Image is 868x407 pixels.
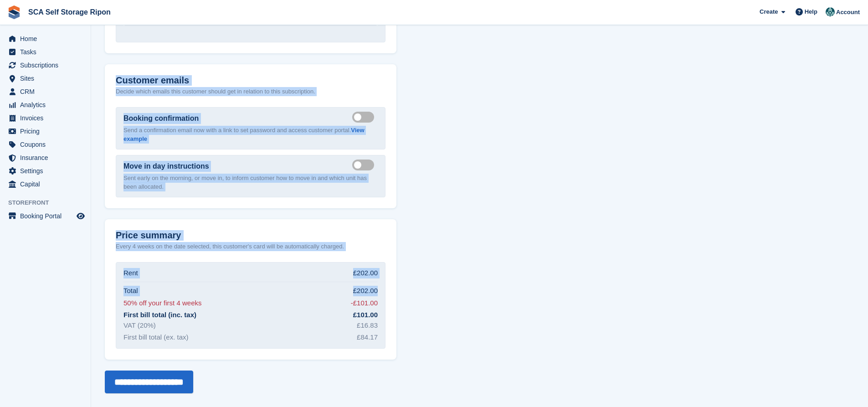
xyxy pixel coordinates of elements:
span: Home [20,32,75,45]
div: VAT (20%) [123,320,156,331]
a: Preview store [75,211,86,222]
a: menu [5,59,86,72]
span: Booking Portal [20,210,75,222]
span: Subscriptions [20,59,75,72]
h2: Customer emails [116,75,385,86]
label: Send move in day email [352,165,378,166]
span: Pricing [20,125,75,138]
span: Capital [20,178,75,191]
div: £84.17 [357,332,378,343]
div: First bill total (ex. tax) [123,332,189,343]
h2: Price summary [116,230,385,241]
img: Bethany Bloodworth [826,7,835,16]
a: menu [5,32,86,45]
a: menu [5,98,86,111]
span: Insurance [20,151,75,164]
a: menu [5,210,86,222]
span: Account [836,8,860,17]
div: First bill total (inc. tax) [123,310,196,320]
span: Settings [20,165,75,177]
p: Send a confirmation email now with a link to set password and access customer portal. [123,126,378,144]
span: Coupons [20,138,75,151]
span: Sites [20,72,75,85]
img: stora-icon-8386f47178a22dfd0bd8f6a31ec36ba5ce8667c1dd55bd0f319d3a0aa187defe.svg [7,5,21,19]
div: £202.00 [353,268,378,278]
a: SCA Self Storage Ripon [25,5,114,20]
label: Booking confirmation [123,113,199,124]
label: Send booking confirmation email [352,117,378,118]
span: Tasks [20,46,75,58]
a: menu [5,112,86,124]
label: Move in day instructions [123,161,209,172]
div: Rent [123,268,138,278]
a: View example [123,127,365,143]
div: 50% off your first 4 weeks [123,298,201,309]
a: menu [5,85,86,98]
div: £202.00 [353,286,378,296]
span: Invoices [20,112,75,124]
p: Every 4 weeks on the date selected, this customer's card will be automatically charged. [116,242,344,251]
a: menu [5,151,86,164]
a: menu [5,165,86,177]
a: menu [5,46,86,58]
span: Storefront [8,198,91,207]
a: menu [5,178,86,191]
p: Sent early on the morning, or move in, to inform customer how to move in and which unit has been ... [123,174,378,191]
div: Total [123,286,138,296]
a: menu [5,72,86,85]
a: menu [5,138,86,151]
span: Help [805,7,817,16]
p: Decide which emails this customer should get in relation to this subscription. [116,87,385,96]
span: CRM [20,85,75,98]
div: £16.83 [357,320,378,331]
span: Create [760,7,778,16]
span: Analytics [20,98,75,111]
div: £101.00 [353,310,378,320]
a: menu [5,125,86,138]
div: -£101.00 [351,298,378,309]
